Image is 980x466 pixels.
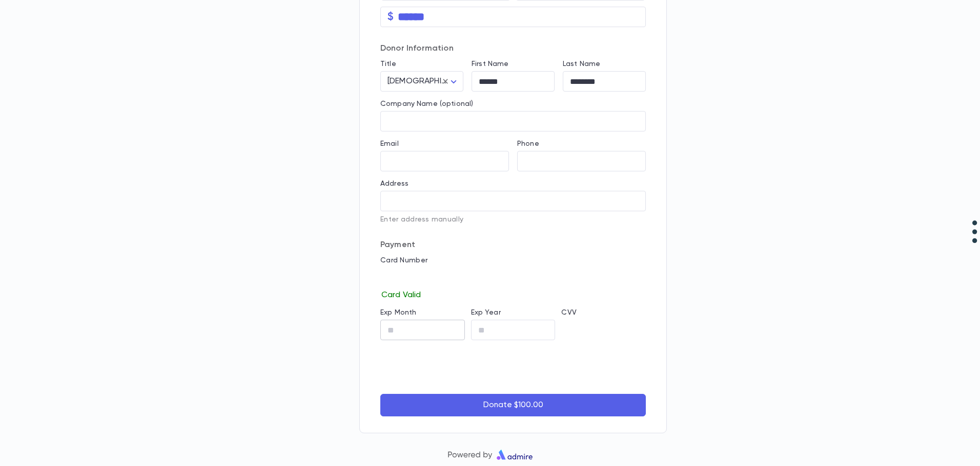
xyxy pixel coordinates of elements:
p: CVV [561,308,646,317]
label: Last Name [563,60,600,68]
span: [DEMOGRAPHIC_DATA] [387,77,475,85]
label: First Name [472,60,508,68]
iframe: card [380,268,646,288]
label: Title [380,60,396,68]
p: Card Number [380,256,646,264]
label: Company Name (optional) [380,100,473,108]
label: Phone [517,140,539,148]
label: Exp Month [380,308,416,317]
p: $ [387,12,394,22]
iframe: cvv [561,320,646,340]
label: Address [380,180,409,188]
p: Donor Information [380,43,646,54]
div: [DEMOGRAPHIC_DATA] [380,72,463,92]
button: Donate $100.00 [380,394,646,416]
p: Enter address manually [380,215,646,224]
p: Card Valid [380,288,646,300]
label: Exp Year [471,308,501,317]
p: Payment [380,240,646,250]
label: Email [380,140,399,148]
